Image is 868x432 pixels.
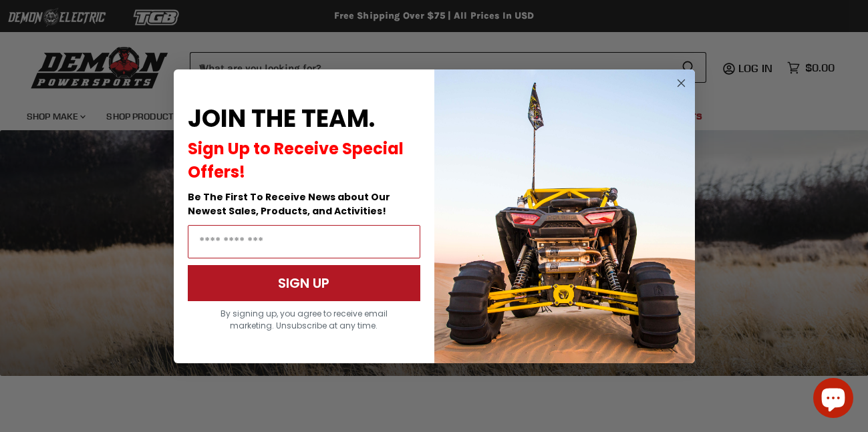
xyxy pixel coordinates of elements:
[188,138,404,183] span: Sign Up to Receive Special Offers!
[434,69,695,363] img: a9095488-b6e7-41ba-879d-588abfab540b.jpeg
[809,378,857,421] inbox-online-store-chat: Shopify online store chat
[188,101,375,136] span: JOIN THE TEAM.
[188,265,420,301] button: SIGN UP
[673,75,690,91] button: Close dialog
[221,308,388,331] span: By signing up, you agree to receive email marketing. Unsubscribe at any time.
[188,190,390,218] span: Be The First To Receive News about Our Newest Sales, Products, and Activities!
[188,225,420,258] input: Email Address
